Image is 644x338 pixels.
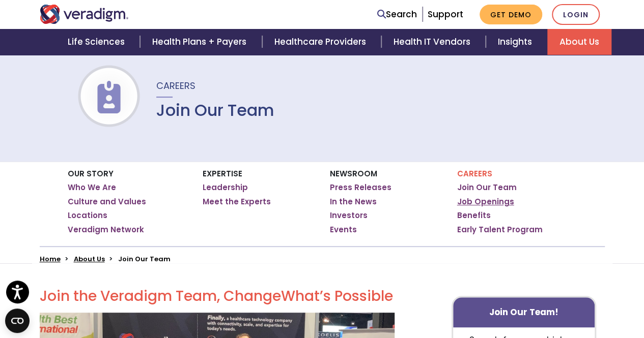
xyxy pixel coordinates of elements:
[68,210,107,221] a: Locations
[486,29,547,55] a: Insights
[74,254,105,264] a: About Us
[156,79,195,92] span: Careers
[457,210,491,221] a: Benefits
[381,29,486,55] a: Health IT Vendors
[480,5,542,24] a: Get Demo
[428,8,463,20] a: Support
[547,29,611,55] a: About Us
[140,29,262,55] a: Health Plans + Payers
[40,288,395,305] h2: Join the Veradigm Team, Change
[552,4,600,25] a: Login
[40,254,61,264] a: Home
[203,182,248,193] a: Leadership
[40,5,129,24] img: Veradigm logo
[281,286,393,306] span: What’s Possible
[457,197,514,207] a: Job Openings
[330,225,357,235] a: Events
[262,29,381,55] a: Healthcare Providers
[489,306,558,318] strong: Join Our Team!
[55,29,140,55] a: Life Sciences
[330,197,377,207] a: In the News
[377,8,417,21] a: Search
[457,225,543,235] a: Early Talent Program
[156,101,274,120] h1: Join Our Team
[5,309,30,333] button: Open CMP widget
[330,210,368,221] a: Investors
[457,182,517,193] a: Join Our Team
[68,197,146,207] a: Culture and Values
[68,225,144,235] a: Veradigm Network
[68,182,116,193] a: Who We Are
[203,197,271,207] a: Meet the Experts
[330,182,391,193] a: Press Releases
